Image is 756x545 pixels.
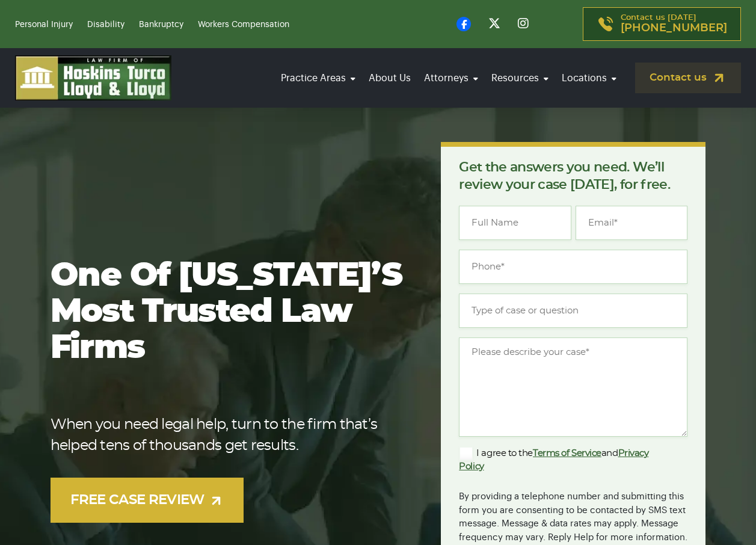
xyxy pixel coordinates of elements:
a: Disability [87,20,124,29]
a: Workers Compensation [198,20,289,29]
a: Practice Areas [277,61,359,95]
img: arrow-up-right-light.svg [209,493,224,508]
p: Contact us [DATE] [621,14,727,34]
h1: One of [US_STATE]’s most trusted law firms [51,258,403,366]
a: About Us [365,61,414,95]
a: FREE CASE REVIEW [51,478,244,523]
img: logo [15,55,171,100]
input: Phone* [459,250,687,284]
a: Personal Injury [15,20,73,29]
a: Terms of Service [533,449,601,458]
input: Type of case or question [459,294,687,328]
span: [PHONE_NUMBER] [621,22,727,34]
p: When you need legal help, turn to the firm that’s helped tens of thousands get results. [51,414,403,457]
p: Get the answers you need. We’ll review your case [DATE], for free. [459,159,687,194]
a: Contact us [635,63,741,93]
a: Locations [558,61,620,95]
a: Resources [488,61,552,95]
a: Bankruptcy [139,20,183,29]
a: Attorneys [420,61,482,95]
input: Email* [576,206,687,240]
input: Full Name [459,206,571,240]
a: Contact us [DATE][PHONE_NUMBER] [583,7,741,41]
label: I agree to the and [459,446,668,473]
